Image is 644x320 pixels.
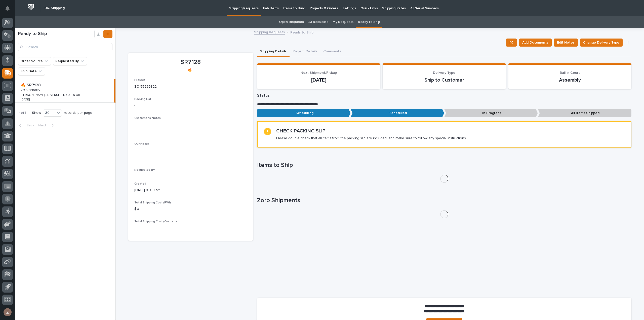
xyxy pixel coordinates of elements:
p: Show [32,111,41,115]
p: records per page [64,111,92,115]
p: [DATE] 10:09 am [134,188,247,193]
p: [PERSON_NAME] - DIVERSIFIED GAS & OIL [21,92,82,97]
button: Change Delivery Type [580,39,623,47]
button: Next [36,123,58,128]
h1: Ready to Ship [18,31,94,37]
p: In Progress [444,109,538,117]
h2: CHECK PACKING SLIP [276,128,326,134]
p: Scheduling [257,109,351,117]
button: users-avatar [2,307,13,317]
p: 1 of 1 [15,107,30,119]
img: Workspace Logo [26,2,36,12]
p: $ 0 [134,206,247,212]
span: Back [23,123,34,128]
p: ZO 55236822 [21,88,42,92]
p: Status [257,93,631,98]
input: Search [18,43,112,51]
p: Scheduled [351,109,444,117]
button: Comments [320,47,344,57]
span: Add Documents [522,40,548,46]
p: - [134,125,247,131]
span: Customer's Notes [134,117,161,120]
a: Open Requests [279,16,304,28]
a: Ready to Ship [358,16,380,28]
h2: 06. Shipping [45,6,65,10]
a: 🔥 SR7128🔥 SR7128 ZO 55236822ZO 55236822 [PERSON_NAME] - DIVERSIFIED GAS & OIL[PERSON_NAME] - DIVE... [15,79,115,103]
button: Shipping Details [257,47,290,57]
a: All Requests [308,16,328,28]
p: - [134,151,247,157]
button: Project Details [290,47,320,57]
a: Shipping Requests [254,29,285,35]
div: 30 [43,110,55,116]
span: Next Shipment/Pickup [301,71,337,75]
p: 🔥 SR7128 [21,82,42,88]
span: Requested By [134,168,155,171]
span: Change Delivery Type [583,40,619,46]
p: Ship to Customer [389,77,500,83]
span: Edit Notes [557,40,575,46]
p: Assembly [514,77,625,83]
div: Notifications [6,6,13,14]
button: Notifications [2,3,13,14]
button: Back [15,123,36,128]
a: My Requests [333,16,353,28]
p: Ready to Ship [290,29,313,35]
p: - [134,225,247,231]
button: Requested By [53,57,87,65]
p: - [134,103,247,108]
span: Total Shipping Cost (Customer) [134,220,180,223]
span: Total Shipping Cost (PWI) [134,201,171,204]
span: Project [134,79,145,82]
p: ZO 55236822 [134,84,247,89]
span: Ball in Court [560,71,580,75]
span: Our Notes [134,143,149,146]
h1: Zoro Shipments [257,197,631,204]
p: 🔥 [134,68,245,72]
button: Add Documents [519,39,552,47]
span: Delivery Type [433,71,455,75]
button: Order Source [18,57,51,65]
span: Created [134,182,146,185]
h1: Items to Ship [257,162,631,169]
p: [DATE] [21,98,30,101]
button: Ship Date [18,67,45,75]
p: [DATE] [263,77,374,83]
p: Please double check that all items from the packing slip are included, and make sure to follow an... [276,136,467,140]
button: Edit Notes [554,39,578,47]
p: All Items Shipped [538,109,631,117]
span: Packing List [134,98,151,101]
p: SR7128 [134,59,247,66]
span: Next [38,123,49,128]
